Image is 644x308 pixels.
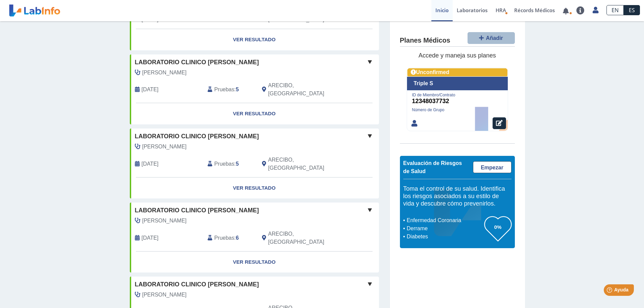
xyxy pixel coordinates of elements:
[419,52,496,59] span: Accede y maneja sus planes
[236,235,239,241] b: 6
[142,69,187,77] span: Rivera Riestra, Victor
[135,132,259,141] span: Laboratorio Clinico [PERSON_NAME]
[486,35,503,41] span: Añadir
[473,161,511,173] a: Empezar
[142,291,187,299] span: Rivera Riestra, Victor
[405,224,484,233] li: Derrame
[142,86,159,94] span: 2023-12-07
[130,177,379,199] a: Ver Resultado
[142,234,159,242] span: 2023-08-17
[468,32,515,44] button: Añadir
[214,234,234,242] span: Pruebas
[130,29,379,50] a: Ver Resultado
[135,206,259,215] span: Laboratorio Clinico [PERSON_NAME]
[202,230,257,246] div: :
[400,37,450,45] h4: Planes Médicos
[584,282,637,301] iframe: Help widget launcher
[130,252,379,273] a: Ver Resultado
[403,160,462,174] span: Evaluación de Riesgos de Salud
[405,233,484,241] li: Diabetes
[405,216,484,224] li: Enfermedad Coronaria
[236,161,239,167] b: 5
[214,160,234,168] span: Pruebas
[268,230,343,246] span: ARECIBO, PR
[268,156,343,172] span: ARECIBO, PR
[481,165,503,170] span: Empezar
[484,223,511,231] h3: 0%
[268,81,343,98] span: ARECIBO, PR
[142,160,159,168] span: 2023-11-02
[142,143,187,151] span: Rivera Riestra, Victor
[142,217,187,225] span: Rivera Riestra, Victor
[606,5,624,15] a: EN
[202,156,257,172] div: :
[202,81,257,98] div: :
[135,280,259,289] span: Laboratorio Clinico [PERSON_NAME]
[130,103,379,124] a: Ver Resultado
[214,86,234,94] span: Pruebas
[135,58,259,67] span: Laboratorio Clinico [PERSON_NAME]
[496,7,506,14] span: HRA
[236,87,239,92] b: 5
[403,186,511,208] h5: Toma el control de su salud. Identifica los riesgos asociados a su estilo de vida y descubre cómo...
[624,5,640,15] a: ES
